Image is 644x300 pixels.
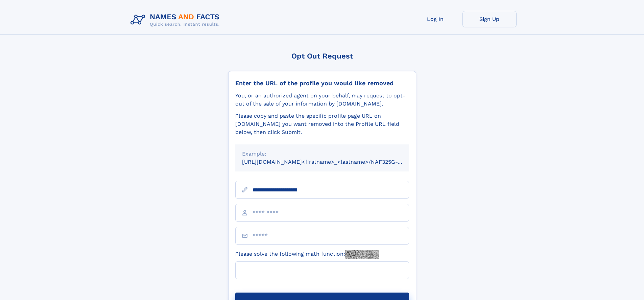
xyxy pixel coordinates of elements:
small: [URL][DOMAIN_NAME]<firstname>_<lastname>/NAF325G-xxxxxxxx [242,159,422,165]
label: Please solve the following math function: [235,250,379,259]
a: Sign Up [462,11,517,27]
div: Example: [242,150,402,158]
a: Log In [408,11,462,27]
div: Opt Out Request [228,52,416,60]
img: Logo Names and Facts [128,11,225,29]
div: You, or an authorized agent on your behalf, may request to opt-out of the sale of your informatio... [235,92,409,108]
div: Enter the URL of the profile you would like removed [235,79,409,87]
div: Please copy and paste the specific profile page URL on [DOMAIN_NAME] you want removed into the Pr... [235,112,409,136]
